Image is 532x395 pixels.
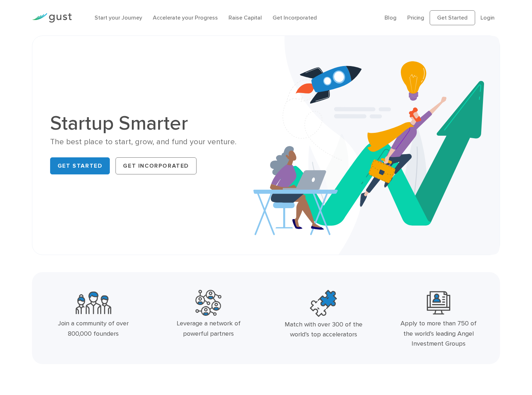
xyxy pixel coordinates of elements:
[153,14,218,21] a: Accelerate your Progress
[50,113,261,133] h1: Startup Smarter
[385,14,397,21] a: Blog
[95,14,142,21] a: Start your Journey
[50,137,261,147] div: The best place to start, grow, and fund your venture.
[229,14,262,21] a: Raise Capital
[253,36,500,255] img: Startup Smarter Hero
[427,290,450,316] img: Leading Angel Investment
[52,319,135,339] div: Join a community of over 800,000 founders
[407,14,424,21] a: Pricing
[430,10,475,25] a: Get Started
[76,290,111,316] img: Community Founders
[167,319,250,339] div: Leverage a network of powerful partners
[273,14,317,21] a: Get Incorporated
[282,320,365,340] div: Match with over 300 of the world’s top accelerators
[480,14,495,21] a: Login
[397,319,480,349] div: Apply to more than 750 of the world’s leading Angel Investment Groups
[32,13,72,23] img: Gust Logo
[50,157,110,174] a: Get Started
[195,290,221,316] img: Powerful Partners
[115,157,197,174] a: Get Incorporated
[310,290,337,317] img: Top Accelerators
